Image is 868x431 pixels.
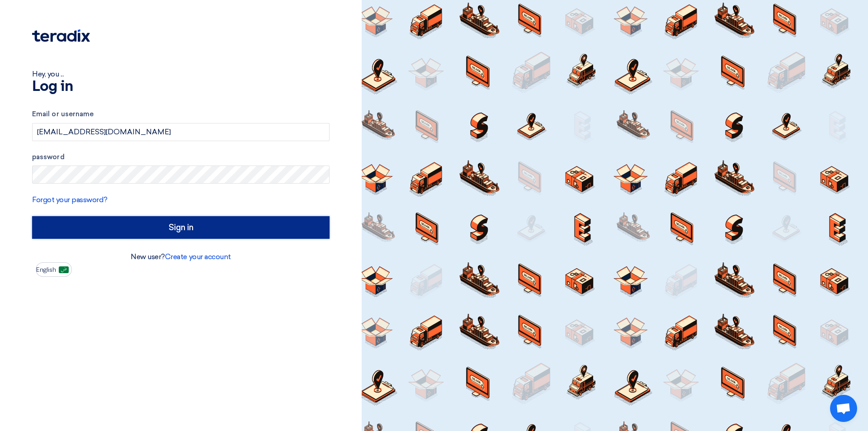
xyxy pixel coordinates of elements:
[32,110,94,118] font: Email or username
[32,80,73,94] font: Log in
[32,123,330,141] input: Enter your business email or username
[32,216,330,239] input: Sign in
[165,252,231,261] a: Create your account
[32,70,64,78] font: Hey, you ...
[32,29,90,42] img: Teradix logo
[36,262,72,277] button: English
[32,195,108,204] a: Forgot your password?
[32,153,65,161] font: password
[59,266,69,273] img: ar-AR.png
[36,266,56,274] font: English
[131,252,165,261] font: New user?
[830,395,857,422] div: Open chat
